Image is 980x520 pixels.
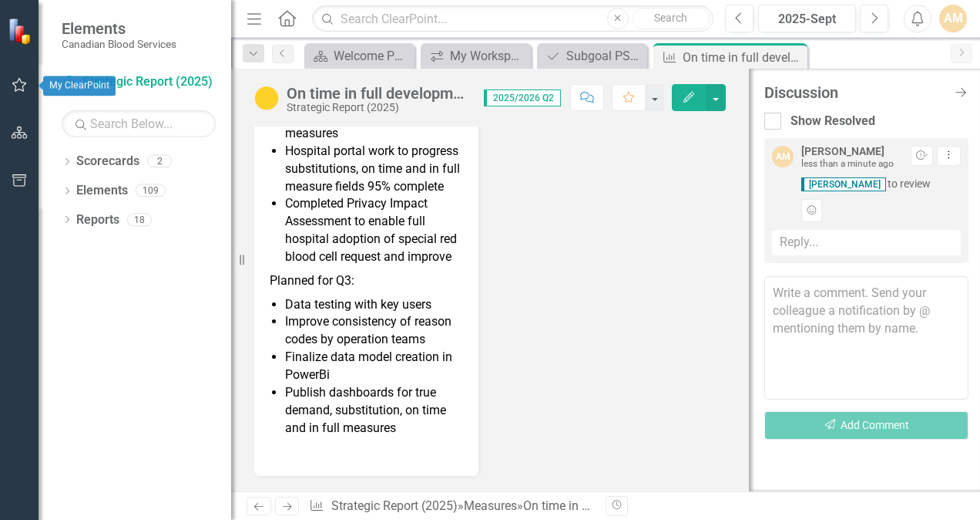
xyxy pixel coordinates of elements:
[764,84,945,101] div: Discussion
[566,46,643,66] div: Subgoal PS1.1: We will enhance our systems and processes to improve timely delivery of products a...
[801,158,894,169] small: less than a minute ago
[62,19,176,38] span: Elements
[287,102,468,113] div: Strategic Report (2025)
[790,113,875,130] div: Show Resolved
[801,146,894,157] div: [PERSON_NAME]
[147,155,172,168] div: 2
[772,230,961,255] div: Reply...
[541,46,643,66] a: Subgoal PS1.1: We will enhance our systems and processes to improve timely delivery of products a...
[334,46,411,66] div: Welcome Page
[62,110,216,137] input: Search Below...
[62,73,216,91] a: Strategic Report (2025)
[801,177,886,191] span: [PERSON_NAME]
[76,211,119,229] a: Reports
[285,349,463,384] li: Finalize data model creation in PowerBi
[285,313,463,349] li: Improve consistency of reason codes by operation teams
[523,498,803,513] div: On time in full development work completion status
[43,76,116,96] div: My ClearPoint
[801,176,961,191] span: to review
[8,17,35,44] img: ClearPoint Strategy
[254,86,279,110] img: Caution
[939,5,967,32] button: AM
[312,5,713,32] input: Search ClearPoint...
[76,182,128,200] a: Elements
[764,10,851,29] div: 2025-Sept
[308,46,411,66] a: Welcome Page
[285,296,463,314] li: Data testing with key users
[464,498,517,513] a: Measures
[127,213,152,226] div: 18
[425,46,527,66] a: My Workspace
[654,12,687,24] span: Search
[633,8,710,29] button: Search
[285,195,463,265] li: Completed Privacy Impact Assessment to enable full hospital adoption of special red blood cell re...
[270,269,463,293] p: Planned for Q3:
[309,498,594,515] div: » »
[772,146,794,167] div: AM
[331,498,458,513] a: Strategic Report (2025)
[62,38,176,50] small: Canadian Blood Services
[285,143,463,196] li: Hospital portal work to progress substitutions, on time and in full measure fields 95% complete
[450,46,527,66] div: My Workspace
[683,48,804,67] div: On time in full development work completion status
[136,184,166,198] div: 109
[764,411,968,440] button: Add Comment
[76,153,139,171] a: Scorecards
[287,85,468,102] div: On time in full development work completion status
[758,5,856,32] button: 2025-Sept
[285,384,463,437] li: Publish dashboards for true demand, substitution, on time and in full measures
[484,89,561,106] span: 2025/2026 Q2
